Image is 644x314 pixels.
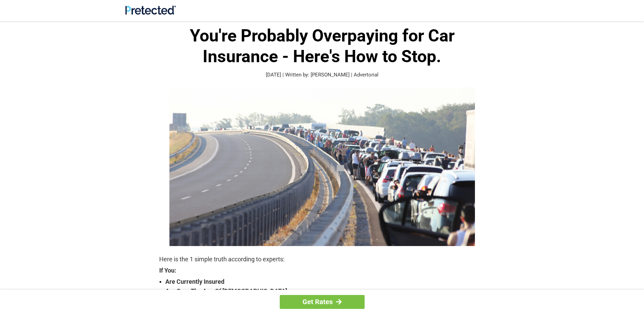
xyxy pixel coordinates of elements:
[159,255,485,264] p: Here is the 1 simple truth according to experts:
[165,286,485,296] strong: Are Over The Age Of [DEMOGRAPHIC_DATA]
[280,295,365,309] a: Get Rates
[159,71,485,79] p: [DATE] | Written by: [PERSON_NAME] | Advertorial
[159,267,485,274] strong: If You:
[165,277,485,286] strong: Are Currently Insured
[125,5,176,15] img: Site Logo
[159,25,485,67] h1: You're Probably Overpaying for Car Insurance - Here's How to Stop.
[125,10,176,16] a: Site Logo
